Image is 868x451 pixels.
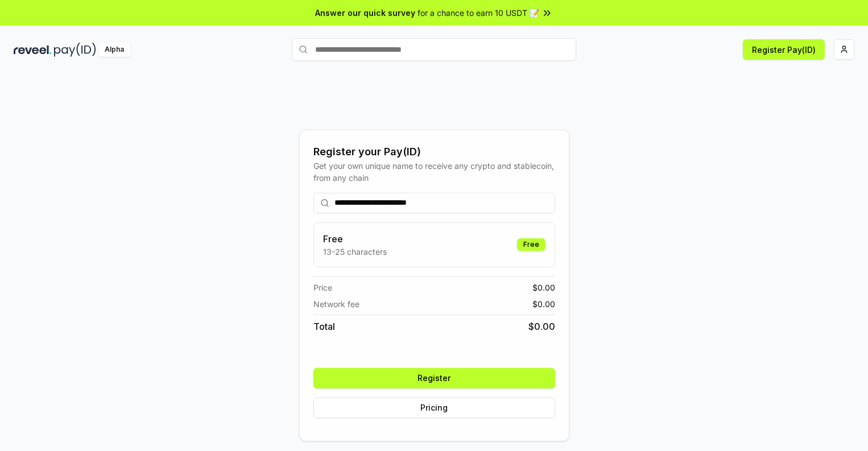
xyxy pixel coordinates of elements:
[313,144,555,160] div: Register your Pay(ID)
[313,160,555,184] div: Get your own unique name to receive any crypto and stablecoin, from any chain
[532,298,555,310] span: $ 0.00
[517,238,545,251] div: Free
[418,7,539,19] span: for a chance to earn 10 USDT 📝
[313,398,555,418] button: Pricing
[743,39,825,60] button: Register Pay(ID)
[313,282,332,293] span: Price
[313,368,555,388] button: Register
[323,246,387,258] p: 13-25 characters
[14,43,52,57] img: reveel_dark
[315,7,415,19] span: Answer our quick survey
[313,320,335,333] span: Total
[532,282,555,293] span: $ 0.00
[313,298,359,310] span: Network fee
[323,232,387,246] h3: Free
[98,43,130,57] div: Alpha
[528,320,555,333] span: $ 0.00
[54,43,96,57] img: pay_id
